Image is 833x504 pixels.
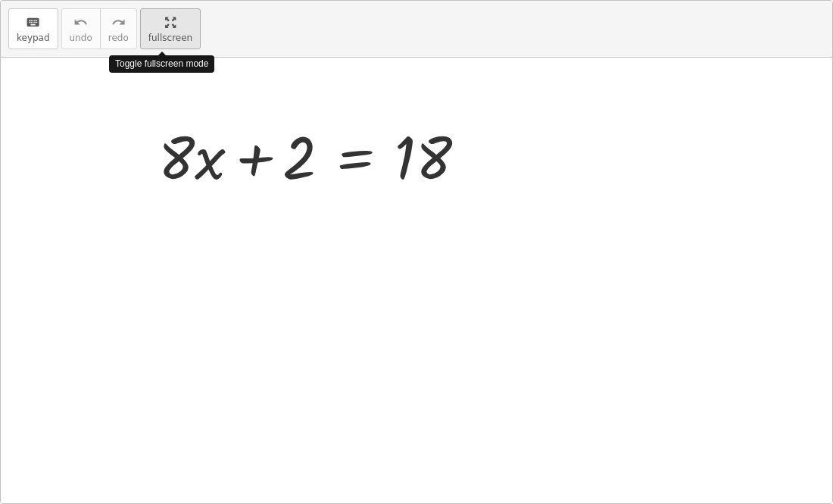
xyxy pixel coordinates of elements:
[108,33,129,43] span: redo
[73,14,88,32] i: undo
[109,55,214,73] div: Toggle fullscreen mode
[100,8,137,49] button: redoredo
[111,14,126,32] i: redo
[8,8,58,49] button: keyboardkeypad
[26,14,40,32] i: keyboard
[17,33,50,43] span: keypad
[148,33,192,43] span: fullscreen
[61,8,101,49] button: undoundo
[70,33,92,43] span: undo
[140,8,201,49] button: fullscreen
